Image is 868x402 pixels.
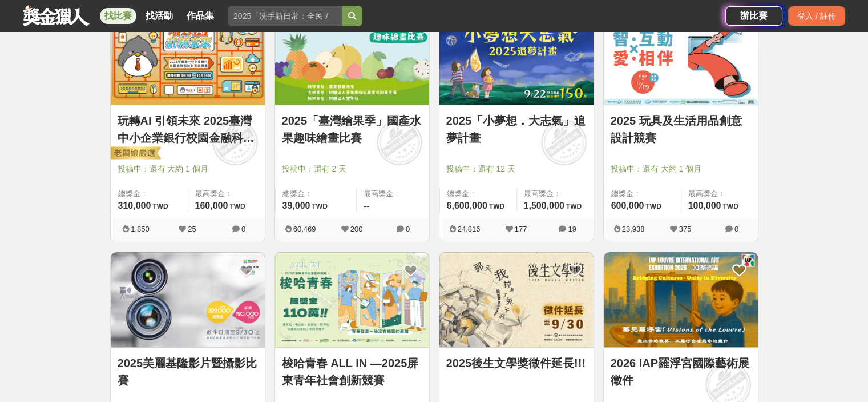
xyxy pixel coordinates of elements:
a: 玩轉AI 引領未來 2025臺灣中小企業銀行校園金融科技創意挑戰賽 [118,112,258,146]
span: 19 [568,225,576,233]
span: 310,000 [118,201,151,210]
span: 投稿中：還有 12 天 [446,163,587,175]
a: Cover Image [604,9,758,105]
div: 登入 / 註冊 [788,6,845,26]
span: 100,000 [688,201,721,210]
a: 2025「臺灣繪果季」國產水果趣味繪畫比賽 [282,112,422,146]
a: 2025 玩具及生活用品創意設計競賽 [611,112,751,146]
span: 最高獎金： [195,188,258,200]
span: 最高獎金： [524,188,587,200]
span: 25 [188,225,196,233]
span: 投稿中：還有 2 天 [282,163,422,175]
span: TWD [229,202,245,210]
span: TWD [489,202,504,210]
span: 總獎金： [118,188,181,200]
span: 最高獎金： [688,188,751,200]
span: 0 [406,225,410,233]
img: Cover Image [439,252,594,348]
a: 作品集 [182,8,219,24]
span: 1,850 [131,225,150,233]
span: 總獎金： [611,188,674,200]
span: 160,000 [195,201,228,210]
img: Cover Image [111,252,265,348]
a: 找比賽 [100,8,136,24]
span: 24,816 [458,225,481,233]
img: Cover Image [275,252,429,348]
span: TWD [152,202,168,210]
img: 老闆娘嚴選 [108,146,161,162]
span: 總獎金： [282,188,349,200]
a: Cover Image [111,252,265,348]
a: Cover Image [604,252,758,348]
img: Cover Image [604,252,758,348]
a: 2025後生文學獎徵件延長!!! [446,355,587,372]
span: -- [364,201,370,210]
a: 找活動 [141,8,177,24]
span: 60,469 [293,225,316,233]
span: 最高獎金： [364,188,422,200]
span: 177 [515,225,527,233]
span: 39,000 [282,201,310,210]
a: Cover Image [111,9,265,105]
span: 0 [241,225,245,233]
img: Cover Image [111,9,265,105]
a: 辦比賽 [725,6,782,26]
img: Cover Image [275,9,429,105]
span: 投稿中：還有 大約 1 個月 [611,163,751,175]
a: Cover Image [275,252,429,348]
span: TWD [566,202,582,210]
span: TWD [312,202,327,210]
span: 0 [734,225,738,233]
span: 1,500,000 [524,201,564,210]
span: 200 [350,225,363,233]
a: Cover Image [439,9,594,105]
img: Cover Image [604,9,758,105]
input: 2025「洗手新日常：全民 ALL IN」洗手歌全台徵選 [228,6,342,26]
a: 2025美麗基隆影片暨攝影比賽 [118,355,258,389]
span: 投稿中：還有 大約 1 個月 [118,163,258,175]
span: TWD [645,202,661,210]
a: 梭哈青春 ALL IN —2025屏東青年社會創新競賽 [282,355,422,389]
span: 600,000 [611,201,644,210]
a: Cover Image [275,9,429,105]
a: 2025「小夢想．大志氣」追夢計畫 [446,112,587,146]
img: Cover Image [439,9,594,105]
span: 6,600,000 [447,201,487,210]
span: 375 [679,225,692,233]
a: 2026 IAP羅浮宮國際藝術展徵件 [611,355,751,389]
span: 總獎金： [447,188,510,200]
a: Cover Image [439,252,594,348]
span: 23,938 [622,225,645,233]
span: TWD [722,202,738,210]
